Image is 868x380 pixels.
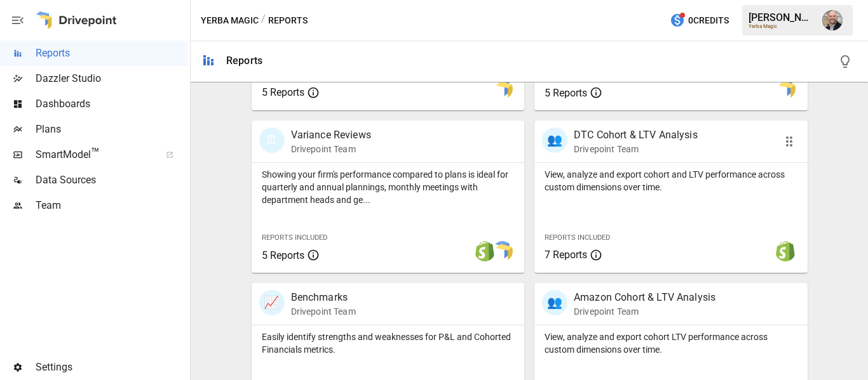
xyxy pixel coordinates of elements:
[291,305,356,318] p: Drivepoint Team
[542,128,567,153] div: 👥
[822,10,843,30] img: Dustin Jacobson
[749,23,815,29] div: Yerba Magic
[36,96,187,112] span: Dashboards
[291,143,371,155] p: Drivepoint Team
[574,143,698,155] p: Drivepoint Team
[545,233,610,242] span: Reports Included
[261,13,266,29] div: /
[36,147,152,162] span: SmartModel
[574,128,698,143] p: DTC Cohort & LTV Analysis
[545,249,587,261] span: 7 Reports
[262,168,515,206] p: Showing your firm's performance compared to plans is ideal for quarterly and annual plannings, mo...
[262,86,304,98] span: 5 Reports
[688,13,729,29] span: 0 Credits
[201,13,259,29] button: Yerba Magic
[262,331,515,356] p: Easily identify strengths and weaknesses for P&L and Cohorted Financials metrics.
[665,9,734,32] button: 0Credits
[36,360,187,375] span: Settings
[775,241,796,261] img: shopify
[36,173,187,188] span: Data Sources
[475,241,495,261] img: shopify
[291,290,356,305] p: Benchmarks
[545,168,797,193] p: View, analyze and export cohort and LTV performance across custom dimensions over time.
[226,55,262,67] div: Reports
[262,233,327,242] span: Reports Included
[749,11,815,23] div: [PERSON_NAME]
[91,145,100,161] span: ™
[36,46,187,61] span: Reports
[775,79,796,99] img: smart model
[545,87,587,99] span: 5 Reports
[574,305,715,318] p: Drivepoint Team
[545,331,797,356] p: View, analyze and export cohort LTV performance across custom dimensions over time.
[36,71,187,86] span: Dazzler Studio
[262,249,304,261] span: 5 Reports
[259,290,285,315] div: 📈
[815,3,850,38] button: Dustin Jacobson
[259,128,285,153] div: 🗓
[36,198,187,213] span: Team
[492,241,513,261] img: smart model
[291,128,371,143] p: Variance Reviews
[492,79,513,99] img: smart model
[542,290,567,315] div: 👥
[36,122,187,137] span: Plans
[574,290,715,305] p: Amazon Cohort & LTV Analysis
